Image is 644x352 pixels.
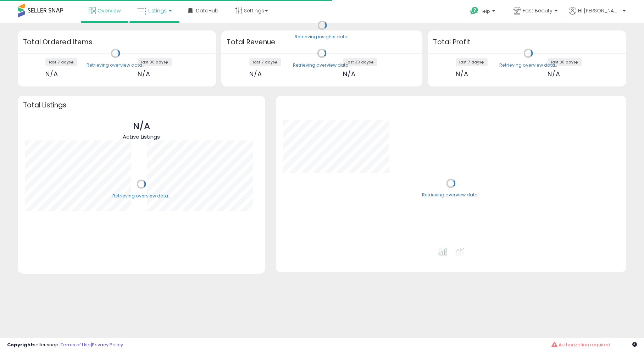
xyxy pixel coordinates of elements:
i: Get Help [470,6,479,15]
a: Hi [PERSON_NAME] [569,7,626,23]
div: Retrieving overview data.. [422,192,480,199]
span: Help [481,8,490,14]
div: Retrieving overview data.. [499,62,557,68]
div: Retrieving overview data.. [112,193,170,199]
span: Hi [PERSON_NAME] [578,7,621,14]
a: Help [465,1,502,23]
div: Retrieving overview data.. [293,62,351,68]
span: Listings [148,7,167,14]
div: Retrieving overview data.. [87,62,144,68]
span: Fast Beauty [523,7,553,14]
span: Overview [98,7,121,14]
span: DataHub [196,7,218,14]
